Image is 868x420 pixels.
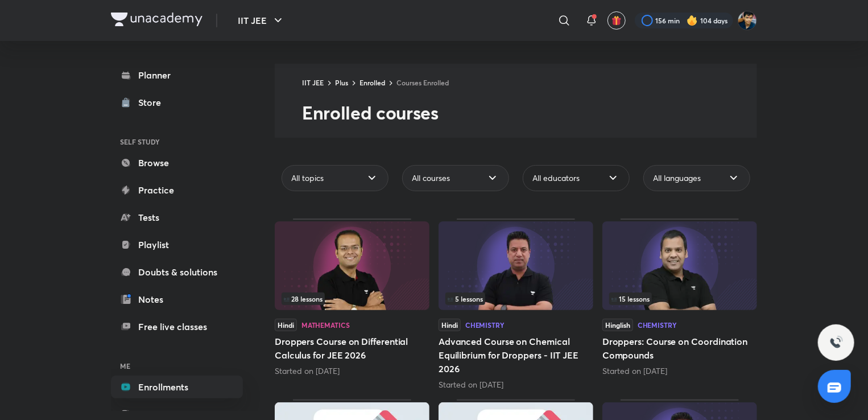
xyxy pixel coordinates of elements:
[111,233,243,256] a: Playlist
[653,172,701,184] span: All languages
[412,172,450,184] span: All courses
[738,11,757,30] img: SHREYANSH GUPTA
[111,132,243,151] h6: SELF STUDY
[445,293,586,305] div: infocontainer
[302,101,757,124] h2: Enrolled courses
[445,293,586,305] div: infosection
[602,219,757,390] div: Droppers: Course on Coordination Compounds
[282,293,423,305] div: left
[602,335,757,362] h5: Droppers: Course on Coordination Compounds
[602,365,757,377] div: Started on Aug 8
[602,221,757,310] img: Thumbnail
[611,15,622,26] img: avatar
[275,219,429,390] div: Droppers Course on Differential Calculus for JEE 2026
[687,15,698,26] img: streak
[335,78,348,87] a: Plus
[111,376,243,398] a: Enrollments
[609,293,750,305] div: infocontainer
[282,293,423,305] div: infosection
[465,322,505,328] div: Chemistry
[231,9,292,32] button: IIT JEE
[439,379,593,390] div: Started on Aug 27
[111,206,243,229] a: Tests
[439,319,461,331] span: Hindi
[301,322,350,328] div: Mathematics
[275,221,429,310] img: Thumbnail
[111,151,243,174] a: Browse
[611,295,650,302] span: 15 lessons
[111,91,243,114] a: Store
[445,293,586,305] div: left
[111,288,243,311] a: Notes
[111,13,202,26] img: Company Logo
[282,293,423,305] div: infocontainer
[439,219,593,390] div: Advanced Course on Chemical Equilibrium for Droppers - IIT JEE 2026
[111,179,243,201] a: Practice
[396,78,449,87] a: Courses Enrolled
[138,96,168,109] div: Store
[111,64,243,87] a: Planner
[275,365,429,377] div: Started on Aug 1
[439,335,593,376] h5: Advanced Course on Chemical Equilibrium for Droppers - IIT JEE 2026
[291,172,324,184] span: All topics
[111,356,243,376] h6: ME
[284,295,323,302] span: 28 lessons
[111,315,243,338] a: Free live classes
[609,293,750,305] div: left
[302,78,324,87] a: IIT JEE
[111,13,202,29] a: Company Logo
[275,319,297,331] span: Hindi
[448,295,483,302] span: 5 lessons
[602,319,633,331] span: Hinglish
[829,336,843,349] img: ttu
[111,261,243,283] a: Doubts & solutions
[609,293,750,305] div: infosection
[275,335,429,362] h5: Droppers Course on Differential Calculus for JEE 2026
[439,221,593,310] img: Thumbnail
[638,322,677,328] div: Chemistry
[607,11,626,30] button: avatar
[532,172,580,184] span: All educators
[359,78,385,87] a: Enrolled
